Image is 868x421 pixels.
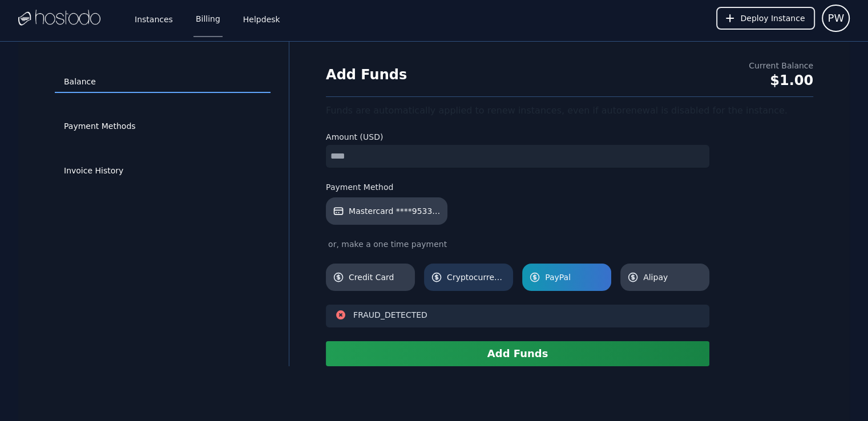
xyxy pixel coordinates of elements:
[353,309,427,321] h3: FRAUD_DETECTED
[326,341,709,366] button: Add Funds
[55,71,271,93] a: Balance
[827,10,844,26] span: PW
[822,5,850,32] button: User menu
[326,131,709,143] label: Amount (USD)
[716,7,815,30] button: Deploy Instance
[326,66,407,84] h1: Add Funds
[326,104,813,118] div: Funds are automatically applied to renew instances, even if autorenewal is disabled for the insta...
[349,205,441,217] span: Mastercard ****9533 [Default]
[545,272,604,283] span: PayPal
[18,10,100,27] img: Logo
[326,238,709,250] div: or, make a one time payment
[740,13,805,24] span: Deploy Instance
[55,116,271,137] a: Payment Methods
[749,60,813,71] div: Current Balance
[643,272,703,283] span: Alipay
[749,71,813,90] div: $1.00
[447,272,506,283] span: Cryptocurrency
[55,160,271,182] a: Invoice History
[326,181,709,193] label: Payment Method
[349,272,408,283] span: Credit Card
